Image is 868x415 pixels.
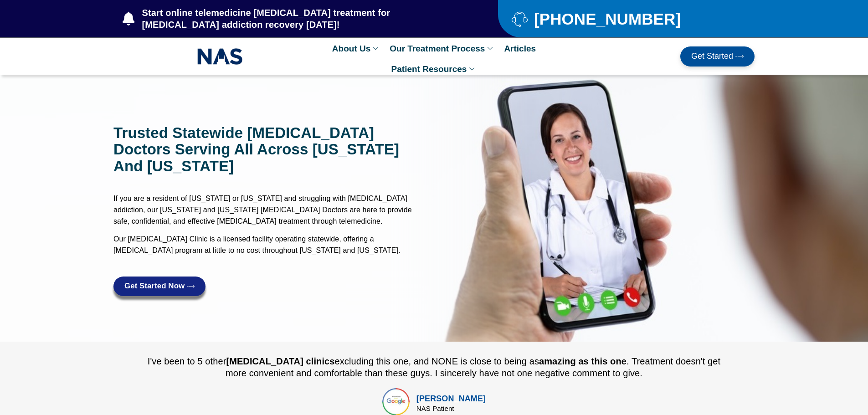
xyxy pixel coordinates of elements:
div: [PERSON_NAME] [416,393,486,405]
div: I've been to 5 other excluding this one, and NONE is close to being as . Treatment doesn't get mo... [145,355,723,379]
span: Get Started [691,52,733,61]
span: Start online telemedicine [MEDICAL_DATA] treatment for [MEDICAL_DATA] addiction recovery [DATE]! [140,7,462,31]
a: Articles [499,38,540,59]
h1: Trusted Statewide [MEDICAL_DATA] doctors serving all across [US_STATE] and [US_STATE] [113,125,430,174]
p: If you are a resident of [US_STATE] or [US_STATE] and struggling with [MEDICAL_DATA] addiction, o... [113,193,430,227]
span: Get Started Now [124,282,185,291]
p: Our [MEDICAL_DATA] Clinic is a licensed facility operating statewide, offering a [MEDICAL_DATA] p... [113,233,430,256]
img: NAS_email_signature-removebg-preview.png [197,46,243,67]
a: About Us [328,38,385,59]
a: Get Started Now [113,277,205,296]
a: [PHONE_NUMBER] [512,11,732,27]
b: [MEDICAL_DATA] clinics [226,356,334,366]
a: Patient Resources [387,59,482,79]
b: amazing as this one [539,356,627,366]
a: Start online telemedicine [MEDICAL_DATA] treatment for [MEDICAL_DATA] addiction recovery [DATE]! [123,7,462,31]
div: NAS Patient [416,405,486,412]
span: [PHONE_NUMBER] [532,13,681,25]
a: Get Started [680,46,755,67]
a: Our Treatment Process [385,38,499,59]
